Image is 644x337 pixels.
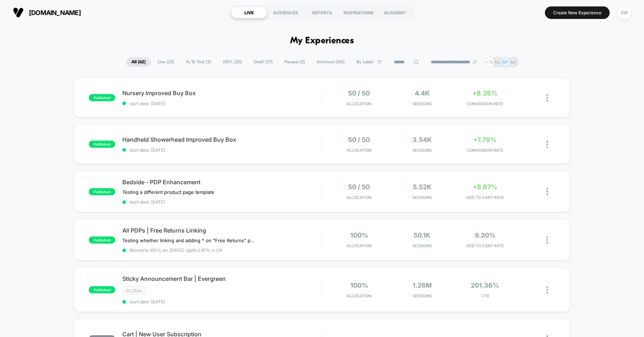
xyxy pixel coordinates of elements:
[13,7,24,18] img: Visually logo
[122,275,322,282] span: Sticky Announcement Bar | Evergreen
[546,94,548,102] img: close
[475,231,496,239] span: 9.20%
[377,7,413,18] div: ACADEMY
[122,179,322,186] span: Bedside - PDP Enhancement
[473,183,497,191] span: +8.67%
[122,199,322,205] span: start date: [DATE]
[122,227,322,234] span: All PDPs | Free Returns Linking
[89,188,115,195] span: published
[347,293,371,298] span: Allocation
[546,188,548,195] img: close
[502,59,508,65] p: AP
[455,195,515,200] span: ADD TO CART RATE
[347,195,371,200] span: Allocation
[392,195,452,200] span: Sessions
[455,243,515,248] span: ADD TO CART RATE
[546,141,548,148] img: close
[392,148,452,153] span: Sessions
[347,243,371,248] span: Allocation
[347,101,371,106] span: Allocation
[414,231,430,239] span: 50.1k
[392,243,452,248] span: Sessions
[152,57,180,67] span: Live ( 23 )
[290,36,354,46] h1: My Experiences
[484,57,495,67] div: + 14
[413,183,431,191] span: 5.52k
[413,136,432,143] span: 3.54k
[304,7,340,18] div: REPORTS
[348,183,370,191] span: 50 / 50
[130,248,222,253] span: Moved to 100% on: [DATE] . Uplift: 2.97% in CR
[455,293,515,298] span: CTR
[340,7,377,18] div: INSPIRATIONS
[122,101,322,106] span: start date: [DATE]
[29,9,81,16] span: [DOMAIN_NAME]
[248,57,278,67] span: Draft ( 37 )
[617,6,631,20] div: SW
[471,282,499,289] span: 201.36%
[267,7,304,18] div: AUDIENCES
[181,57,216,67] span: A/B Test ( 3 )
[231,7,267,18] div: LIVE
[347,148,371,153] span: Allocation
[413,282,432,289] span: 1.26M
[348,89,370,97] span: 50 / 50
[122,89,322,97] span: Nursery Improved Buy Box
[392,101,452,106] span: Sessions
[415,89,430,97] span: 4.4k
[126,57,151,67] span: All ( 62 )
[494,59,501,65] p: AG
[122,287,146,295] span: GLOBAL
[279,57,310,67] span: Paused ( 2 )
[11,7,83,18] button: [DOMAIN_NAME]
[615,5,633,20] button: SW
[392,293,452,298] span: Sessions
[455,148,515,153] span: CONVERSION RATE
[473,136,497,143] span: +7.79%
[348,136,370,143] span: 50 / 50
[89,236,115,244] span: published
[510,59,516,65] p: AA
[472,89,498,97] span: +8.26%
[356,59,374,65] span: By Label
[122,136,322,143] span: Handheld Showerhead Improved Buy Box
[311,57,350,67] span: Archived ( 136 )
[473,60,477,64] img: end
[455,101,515,106] span: CONVERSION RATE
[89,286,115,293] span: published
[350,231,368,239] span: 100%
[546,286,548,294] img: close
[122,189,214,195] span: Testing a different product page template
[350,282,368,289] span: 100%
[218,57,247,67] span: 100% ( 20 )
[122,238,255,243] span: Testing whether linking and adding * on "Free Returns" plays a role in ATC Rate & CVR
[89,141,115,148] span: published
[546,236,548,244] img: close
[545,6,610,19] button: Create New Experience
[122,299,322,304] span: start date: [DATE]
[89,94,115,101] span: published
[122,147,322,153] span: start date: [DATE]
